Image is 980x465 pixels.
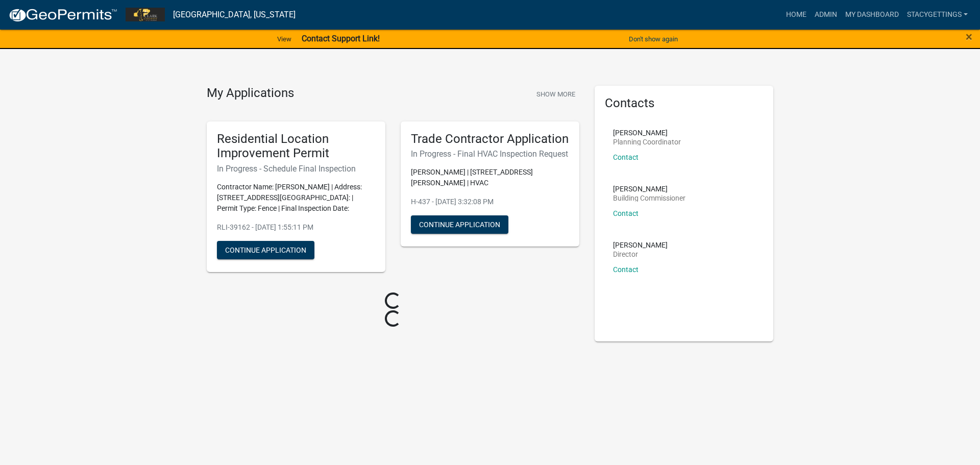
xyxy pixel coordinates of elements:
button: Don't show again [625,31,682,47]
a: My Dashboard [841,5,903,25]
h6: In Progress - Schedule Final Inspection [217,164,375,174]
strong: Contact Support Link! [302,34,380,43]
p: Planning Coordinator [613,138,681,145]
p: [PERSON_NAME] [613,129,681,136]
button: Continue Application [217,241,314,259]
a: Contact [613,209,639,217]
h5: Contacts [605,96,763,111]
a: Admin [811,5,841,25]
a: Contact [613,153,639,161]
a: [GEOGRAPHIC_DATA], [US_STATE] [173,6,296,23]
img: Clark County, Indiana [126,8,165,21]
a: Contact [613,265,639,274]
p: [PERSON_NAME] [613,185,685,192]
button: Close [966,31,972,43]
p: [PERSON_NAME] [613,241,668,249]
h4: My Applications [207,86,294,101]
button: Continue Application [411,215,508,234]
p: Director [613,251,668,258]
button: Show More [532,86,579,103]
a: StacyGettings [903,5,972,25]
p: Building Commissioner [613,194,685,202]
h5: Residential Location Improvement Permit [217,132,375,161]
h5: Trade Contractor Application [411,132,569,146]
h6: In Progress - Final HVAC Inspection Request [411,149,569,159]
p: H-437 - [DATE] 3:32:08 PM [411,197,569,207]
a: View [273,31,296,47]
p: RLI-39162 - [DATE] 1:55:11 PM [217,222,375,233]
p: Contractor Name: [PERSON_NAME] | Address: [STREET_ADDRESS][GEOGRAPHIC_DATA]: | Permit Type: Fence... [217,182,375,214]
span: × [966,30,972,44]
a: Home [782,5,811,25]
p: [PERSON_NAME] | [STREET_ADDRESS][PERSON_NAME] | HVAC [411,167,569,188]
